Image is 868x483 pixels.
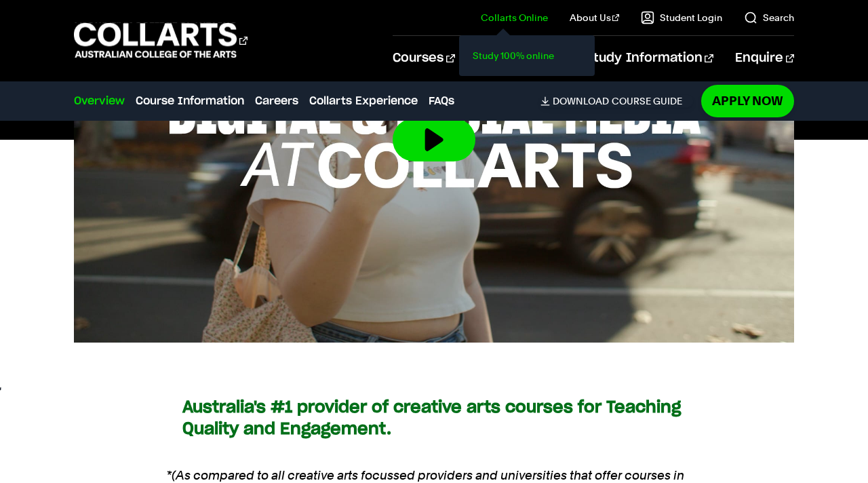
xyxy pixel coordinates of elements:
a: DownloadCourse Guide [540,95,693,107]
strong: Australia's #1 provider of creative arts courses for Teaching Quality and Engagement. [182,400,681,438]
a: Overview [74,93,125,109]
a: Courses [393,36,454,81]
a: About Us [570,11,620,24]
a: Search [744,11,794,24]
a: Collarts Online [481,11,548,24]
a: Study 100% online [470,46,584,65]
a: Collarts Experience [309,93,418,109]
a: Careers [255,93,298,109]
a: Apply Now [701,85,794,117]
a: Course Information [136,93,244,109]
a: Enquire [735,36,794,81]
a: Study Information [586,36,713,81]
a: Student Login [641,11,722,24]
div: Go to homepage [74,21,248,60]
span: Download [553,95,609,107]
a: FAQs [429,93,454,109]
